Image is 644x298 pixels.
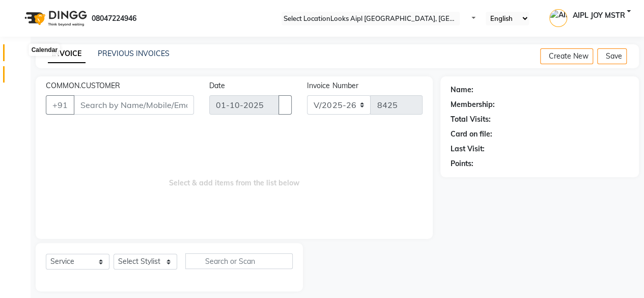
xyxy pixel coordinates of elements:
[20,4,90,33] img: logo
[451,129,492,140] div: Card on file:
[48,45,86,63] a: INVOICE
[74,95,194,115] input: Search by Name/Mobile/Email/Code
[451,114,491,125] div: Total Visits:
[597,48,627,64] button: Save
[46,95,74,115] button: +91
[209,80,225,91] label: Date
[46,127,423,229] span: Select & add items from the list below
[451,99,495,110] div: Membership:
[29,44,60,56] div: Calendar
[451,144,485,154] div: Last Visit:
[451,158,473,169] div: Points:
[549,9,567,27] img: AIPL JOY MSTR
[185,253,293,269] input: Search or Scan
[46,80,120,91] label: COMMON.CUSTOMER
[451,85,473,95] div: Name:
[540,48,593,64] button: Create New
[98,49,170,58] a: PREVIOUS INVOICES
[307,80,358,91] label: Invoice Number
[92,4,136,33] b: 08047224946
[572,10,625,27] span: AIPL JOY MSTR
